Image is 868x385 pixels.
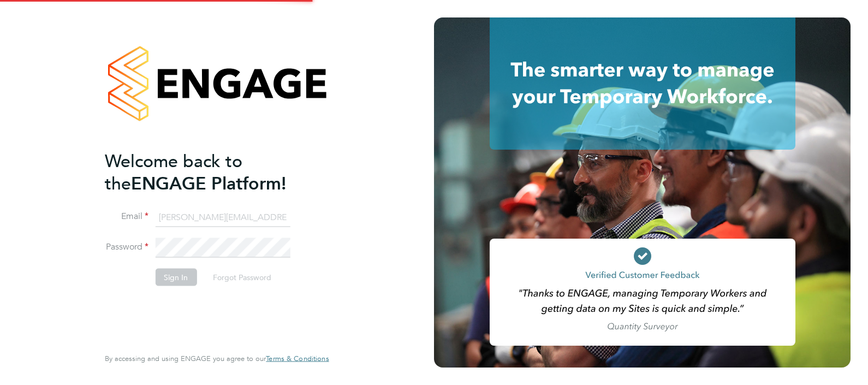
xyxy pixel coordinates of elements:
[155,269,197,286] button: Sign In
[204,269,280,286] button: Forgot Password
[266,354,329,363] a: Terms & Conditions
[105,150,242,194] span: Welcome back to the
[105,211,148,222] label: Email
[105,354,329,363] span: By accessing and using ENGAGE you agree to our
[155,208,290,227] input: Enter your work email...
[105,150,318,194] h2: ENGAGE Platform!
[105,241,148,253] label: Password
[266,354,329,363] span: Terms & Conditions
